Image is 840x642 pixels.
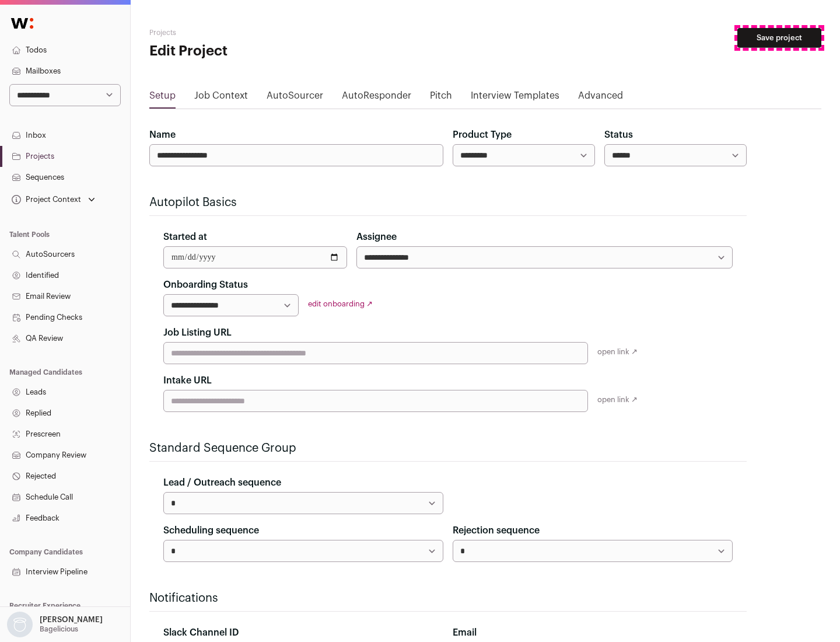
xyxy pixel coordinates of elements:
[163,524,259,538] label: Scheduling sequence
[9,191,97,208] button: Open dropdown
[163,626,239,640] label: Slack Channel ID
[578,89,623,107] a: Advanced
[7,612,33,637] img: nopic.png
[194,89,248,107] a: Job Context
[5,612,105,637] button: Open dropdown
[149,28,373,37] h2: Projects
[163,326,232,340] label: Job Listing URL
[149,89,176,107] a: Setup
[5,12,40,35] img: Wellfound
[149,128,176,142] label: Name
[453,128,512,142] label: Product Type
[9,195,81,204] div: Project Context
[40,615,103,624] p: [PERSON_NAME]
[149,42,373,61] h1: Edit Project
[163,230,207,244] label: Started at
[149,440,747,456] h2: Standard Sequence Group
[604,128,633,142] label: Status
[471,89,559,107] a: Interview Templates
[149,194,747,211] h2: Autopilot Basics
[40,624,78,634] p: Bagelicious
[163,278,248,292] label: Onboarding Status
[453,524,540,538] label: Rejection sequence
[163,374,212,388] label: Intake URL
[356,230,397,244] label: Assignee
[342,89,411,107] a: AutoResponder
[267,89,323,107] a: AutoSourcer
[430,89,452,107] a: Pitch
[149,590,747,606] h2: Notifications
[737,28,821,48] button: Save project
[453,626,733,640] div: Email
[163,476,281,490] label: Lead / Outreach sequence
[308,300,373,308] a: edit onboarding ↗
